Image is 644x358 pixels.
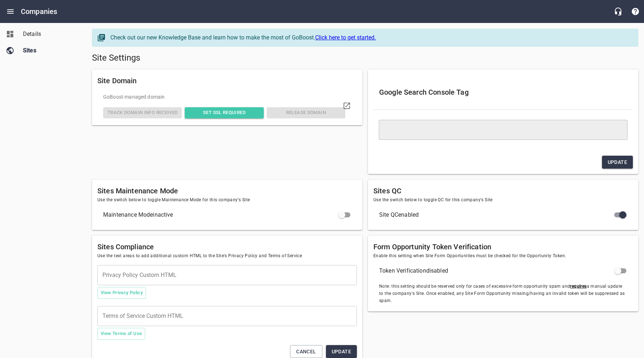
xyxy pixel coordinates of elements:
[379,86,627,98] h6: Google Search Console Tag
[373,241,633,253] h6: Form Opportunity Token Verification
[609,3,627,20] button: Live Chat
[101,289,143,297] span: View Privacy Policy
[97,185,357,197] h6: Sites Maintenance Mode
[110,33,631,42] div: Check out our new Knowledge Base and learn how to make the most of GoBoost.
[102,92,347,102] div: GoBoost -managed domain
[97,197,357,204] span: Use the switch below to toggle Maintenance Mode for this company's Site
[97,287,146,299] button: View Privacy Policy
[570,284,586,289] u: requires
[2,3,19,20] button: Open drawer
[97,328,145,340] button: View Terms of Use
[602,156,633,169] button: Update
[315,34,376,41] a: Click here to get started.
[296,347,316,356] span: Cancel
[97,241,357,253] h6: Sites Compliance
[373,185,633,197] h6: Sites QC
[338,97,355,114] a: Visit domain
[379,283,627,305] span: Note: this setting should be reserved only for cases of excessive form opportunity spam and a man...
[21,6,57,17] h6: Companies
[97,75,357,86] h6: Site Domain
[608,158,627,167] span: Update
[92,52,638,64] h5: Site Settings
[373,197,633,204] span: Use the switch below to toggle QC for this company's Site
[373,253,633,260] span: Enable this setting when Site Form Opportunities must be checked for the Opportunity Token.
[23,46,78,55] span: Sites
[332,347,351,356] span: Update
[103,211,340,219] span: Maintenance Mode inactive
[23,30,78,38] span: Details
[97,253,357,260] span: Use the text areas to add additional custom HTML to the Site's Privacy Policy and Terms of Service
[379,211,616,219] span: Site QC enabled
[379,267,616,275] span: Token Verification disabled
[185,107,263,118] button: Set SSL Required
[188,109,261,117] span: Set SSL Required
[627,3,644,20] button: Support Portal
[101,330,142,338] span: View Terms of Use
